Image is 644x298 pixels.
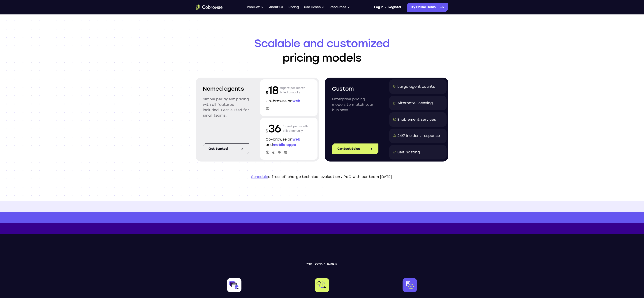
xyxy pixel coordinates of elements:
[266,129,268,134] span: $
[280,83,305,97] p: /agent per month billed annually
[273,143,296,147] span: mobile apps
[397,133,440,139] div: 24/7 Incident response
[397,150,420,155] div: Self hosting
[304,3,324,12] button: Use Cases
[266,83,278,97] p: 18
[332,143,378,154] a: Contact Sales
[196,263,448,265] p: WHY [DOMAIN_NAME]?
[266,90,268,95] span: $
[397,100,433,106] div: Alternate licensing
[196,5,223,10] a: Go to the home page
[385,5,387,10] span: /
[203,143,249,154] a: Get started
[266,98,312,104] p: Co-browse on
[283,121,308,136] p: /agent per month billed annually
[292,99,300,103] span: web
[330,3,350,12] button: Resources
[203,85,249,93] h2: Named agents
[203,97,249,118] p: Simple per agent pricing with all features included. Best suited for small teams.
[269,3,283,12] a: About us
[251,175,268,179] a: Schedule
[266,121,281,136] p: 36
[397,117,436,122] div: Enablement services
[288,3,299,12] a: Pricing
[397,84,435,89] div: Large agent counts
[292,137,300,141] span: web
[196,36,448,51] span: Scalable and customized
[196,174,448,180] p: a free-of-charge technical evaluation / PoC with our team [DATE].
[388,3,401,12] a: Register
[196,36,448,65] h1: pricing models
[407,3,448,12] a: Try Online Demo
[332,97,378,113] p: Enterprise pricing models to match your business.
[266,137,312,148] p: Co-browse on and
[247,3,264,12] button: Product
[374,3,383,12] a: Log In
[332,85,378,93] h2: Custom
